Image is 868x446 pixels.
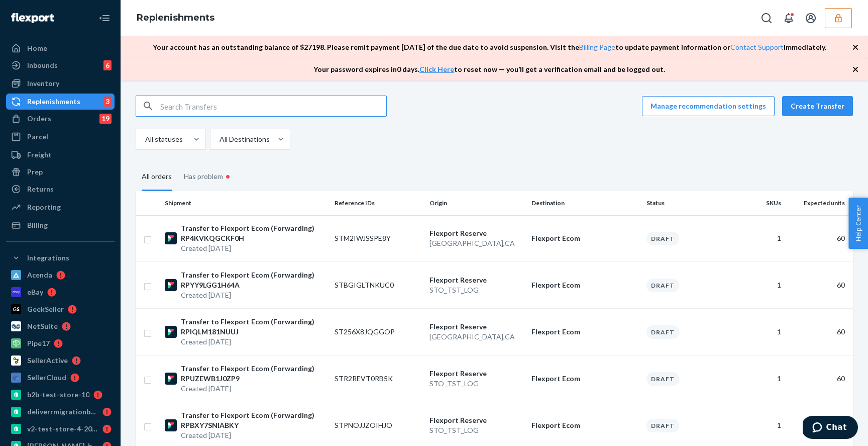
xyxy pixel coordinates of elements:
[6,129,115,145] a: Parcel
[137,12,214,23] a: Replenishments
[6,57,115,73] a: Inbounds6
[642,96,775,116] button: Manage recommendation settings
[6,284,115,300] a: eBay
[99,114,112,124] div: 19
[6,164,115,180] a: Prep
[27,373,66,383] div: SellerCloud
[181,337,327,347] p: Created [DATE]
[730,43,784,51] a: Contact Support
[6,318,115,334] a: NetSuite
[646,232,679,245] div: Draft
[6,75,115,92] a: Inventory
[801,8,821,28] button: Open account menu
[6,404,115,420] a: deliverrmigrationbasictest
[181,223,327,243] p: Transfer to Flexport Ecom (Forwarding) RP4KVKQGCKF0H
[646,372,679,386] div: Draft
[429,322,523,332] p: Flexport Reserve
[94,8,115,28] button: Close Navigation
[6,352,115,369] a: SellerActive
[646,325,679,339] div: Draft
[27,150,52,160] div: Freight
[27,43,47,53] div: Home
[737,262,785,309] td: 1
[11,13,54,23] img: Flexport logo
[6,335,115,351] a: Pipe17
[181,317,327,337] p: Transfer to Flexport Ecom (Forwarding) RPIQLM181NUUJ
[429,369,523,379] p: Flexport Reserve
[6,387,115,403] a: b2b-test-store-10
[429,238,523,248] p: [GEOGRAPHIC_DATA] , CA
[6,267,115,283] a: Acenda
[531,420,639,430] p: Flexport Ecom
[27,304,64,314] div: GeekSeller
[144,134,145,144] input: All statuses
[646,419,679,432] div: Draft
[737,355,785,402] td: 1
[579,43,615,51] a: Billing Page
[531,374,639,384] p: Flexport Ecom
[153,42,826,52] p: Your account has an outstanding balance of $ 27198 . Please remit payment [DATE] of the due date ...
[27,220,48,230] div: Billing
[429,275,523,285] p: Flexport Reserve
[27,407,98,417] div: deliverrmigrationbasictest
[785,215,853,262] td: 60
[6,250,115,266] button: Integrations
[181,364,327,384] p: Transfer to Flexport Ecom (Forwarding) RPUZEWB1J0ZP9
[6,301,115,317] a: GeekSeller
[181,243,327,253] p: Created [DATE]
[785,309,853,355] td: 60
[531,280,639,290] p: Flexport Ecom
[782,96,853,116] button: Create Transfer
[219,134,220,144] input: All Destinations
[6,147,115,163] a: Freight
[6,181,115,197] a: Returns
[181,384,327,394] p: Created [DATE]
[527,191,643,215] th: Destination
[27,355,68,366] div: SellerActive
[737,191,785,215] th: SKUs
[27,184,54,194] div: Returns
[27,114,51,124] div: Orders
[6,94,115,110] a: Replenishments3
[103,97,112,107] div: 3
[27,253,69,263] div: Integrations
[646,279,679,292] div: Draft
[785,355,853,402] td: 60
[161,191,331,215] th: Shipment
[181,270,327,290] p: Transfer to Flexport Ecom (Forwarding) RPYY9LGG1H64A
[785,262,853,309] td: 60
[429,285,523,295] p: STO_TST_LOG
[181,410,327,430] p: Transfer to Flexport Ecom (Forwarding) RPBXY7SNIABKY
[803,416,858,441] iframe: Opens a widget where you can chat to one of our agents
[160,96,386,116] input: Search Transfers
[331,215,425,262] td: STM2IWJSSPE8Y
[27,97,80,107] div: Replenishments
[779,8,799,28] button: Open notifications
[27,287,43,297] div: eBay
[145,134,183,144] div: All statuses
[331,309,425,355] td: ST256X8JQGGOP
[103,60,112,70] div: 6
[27,78,59,88] div: Inventory
[27,202,61,212] div: Reporting
[220,134,270,144] div: All Destinations
[6,370,115,386] a: SellerCloud
[331,191,425,215] th: Reference IDs
[429,415,523,425] p: Flexport Reserve
[756,8,777,28] button: Open Search Box
[737,215,785,262] td: 1
[129,4,223,33] ol: breadcrumbs
[429,332,523,342] p: [GEOGRAPHIC_DATA] , CA
[737,309,785,355] td: 1
[331,262,425,309] td: STBGIGLTNKUC0
[785,191,853,215] th: Expected units
[848,198,868,249] button: Help Center
[425,191,527,215] th: Origin
[184,162,233,191] div: Has problem
[181,290,327,300] p: Created [DATE]
[531,327,639,337] p: Flexport Ecom
[531,233,639,243] p: Flexport Ecom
